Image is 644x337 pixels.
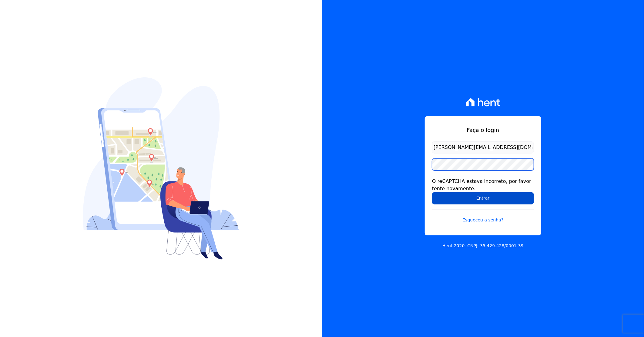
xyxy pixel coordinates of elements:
[432,178,534,192] div: O reCAPTCHA estava incorreto, por favor tente novamente.
[432,126,534,134] h1: Faça o login
[432,209,534,223] a: Esqueceu a senha?
[83,77,239,260] img: Login
[432,192,534,204] input: Entrar
[432,141,534,153] input: Email
[442,243,524,249] p: Hent 2020. CNPJ: 35.429.428/0001-39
